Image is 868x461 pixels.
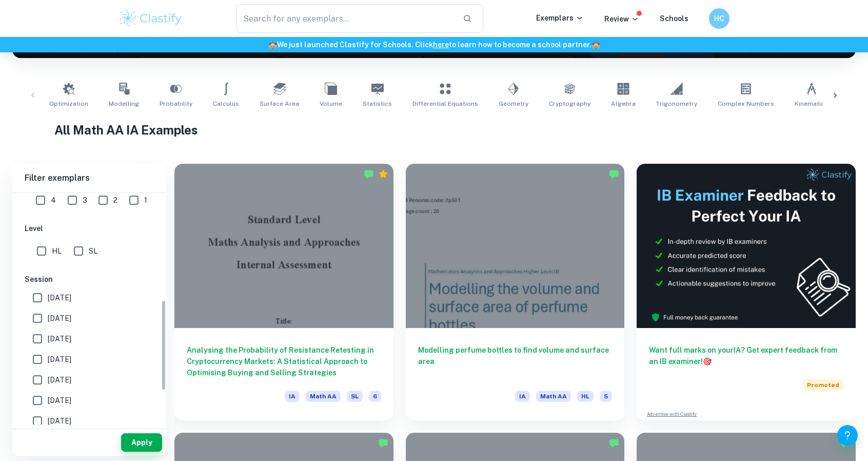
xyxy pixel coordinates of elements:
[121,433,162,452] button: Apply
[236,4,455,33] input: Search for any exemplars...
[49,99,88,108] span: Optimization
[536,12,584,24] p: Exemplars
[89,245,97,257] span: SL
[795,99,828,108] span: Kinematics
[187,344,381,378] h6: Analysing the Probability of Resistance Retesting in Cryptocurrency Markets: A Statistical Approa...
[213,99,239,108] span: Calculus
[48,313,71,324] span: [DATE]
[174,164,393,420] a: Analysing the Probability of Resistance Retesting in Cryptocurrency Markets: A Statistical Approa...
[144,195,147,206] span: 1
[604,13,639,25] p: Review
[499,99,528,108] span: Geometry
[418,344,613,378] h6: Modelling perfume bottles to find volume and surface area
[160,99,192,108] span: Probability
[48,292,71,303] span: [DATE]
[718,99,774,108] span: Complex Numbers
[803,379,843,391] span: Promoted
[364,169,374,179] img: Marked
[600,391,612,402] span: 5
[577,391,594,402] span: HL
[837,425,858,446] button: Help and Feedback
[2,39,866,50] h6: We just launched Clastify for Schools. Click to learn how to become a school partner.
[12,164,166,193] h6: Filter exemplars
[48,374,71,386] span: [DATE]
[113,195,117,206] span: 2
[83,195,87,206] span: 3
[285,391,300,402] span: IA
[591,41,600,49] span: 🏫
[52,245,62,257] span: HL
[369,391,381,402] span: 6
[714,13,725,24] h6: HC
[320,99,342,108] span: Volume
[412,99,478,108] span: Differential Equations
[637,164,856,420] a: Want full marks on yourIA? Get expert feedback from an IB examiner!PromotedAdvertise with Clastify
[609,169,619,179] img: Marked
[25,274,154,285] h6: Session
[25,223,154,234] h6: Level
[378,438,388,448] img: Marked
[118,8,183,29] img: Clastify logo
[406,164,625,420] a: Modelling perfume bottles to find volume and surface areaIAMath AAHL5
[54,121,814,139] h1: All Math AA IA Examples
[649,344,843,367] h6: Want full marks on your IA ? Get expert feedback from an IB examiner!
[347,391,363,402] span: SL
[51,195,56,206] span: 4
[48,333,71,344] span: [DATE]
[703,357,712,366] span: 🎯
[611,99,636,108] span: Algebra
[363,99,392,108] span: Statistics
[637,164,856,328] img: Thumbnail
[515,391,530,402] span: IA
[647,411,697,418] a: Advertise with Clastify
[536,391,571,402] span: Math AA
[48,354,71,365] span: [DATE]
[549,99,590,108] span: Cryptography
[48,415,71,427] span: [DATE]
[378,169,388,179] div: Premium
[709,8,729,29] button: HC
[260,99,299,108] span: Surface Area
[48,395,71,406] span: [DATE]
[268,41,277,49] span: 🏫
[660,14,688,23] a: Schools
[433,41,449,49] a: here
[306,391,341,402] span: Math AA
[109,99,139,108] span: Modelling
[656,99,697,108] span: Trigonometry
[609,438,619,448] img: Marked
